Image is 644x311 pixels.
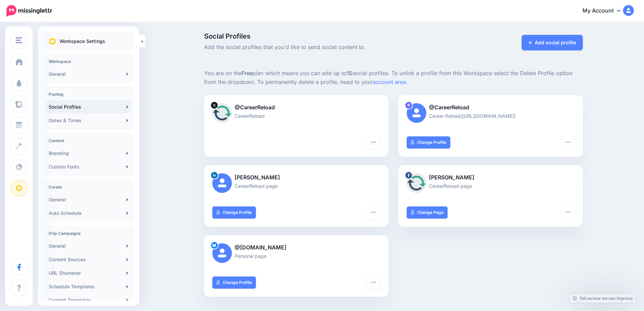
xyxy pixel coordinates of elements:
[46,266,131,280] a: URL Shortener
[212,243,380,252] p: @[DOMAIN_NAME]
[407,103,426,123] img: user_default_image.png
[212,182,380,190] p: CareerReload page
[569,294,636,303] a: Tell us how we can improve
[49,59,128,64] h4: Workspace
[407,112,575,120] p: Career Reload([URL][DOMAIN_NAME])
[212,243,232,263] img: user_default_image.png
[347,70,352,76] b: 15
[49,138,128,143] h4: Content
[49,92,128,97] h4: Posting
[212,173,232,193] img: user_default_image.png
[204,33,453,40] span: Social Profiles
[212,103,232,123] img: 63DzD7eq-57774.jpg
[46,253,131,266] a: Content Sources
[407,136,450,149] a: Change Profile
[46,114,131,127] a: Dates & Times
[6,5,52,17] img: Missinglettr
[407,206,448,219] a: Change Page
[241,70,253,76] b: Free
[46,239,131,253] a: General
[407,182,575,190] p: CareerReload page
[522,35,583,50] a: Add social profile
[46,100,131,114] a: Social Profiles
[576,3,634,19] a: My Account
[46,206,131,220] a: Auto Schedule
[16,37,22,43] img: menu.png
[46,147,131,160] a: Branding
[407,173,426,193] img: 294325650_939078050313248_9003369330653232731_n-bsa128223.jpg
[212,112,380,120] p: CareerReload
[49,38,56,45] img: settings.png
[204,43,453,52] span: Add the social profiles that you'd like to send social content to.
[407,103,575,112] p: @CareerReload
[212,276,256,289] a: Change Profile
[212,173,380,182] p: [PERSON_NAME]
[46,160,131,174] a: Custom Fonts
[46,280,131,293] a: Schedule Templates
[49,184,128,190] h4: Curate
[49,231,128,236] h4: Drip Campaigns
[46,293,131,307] a: Content Templates
[59,37,105,45] p: Workspace Settings
[204,69,583,87] p: You are on the plan which means you can add up to social profiles. To unlink a profile from this ...
[212,103,380,112] p: @CareerReload
[46,67,131,81] a: General
[373,79,406,85] a: account area
[212,206,256,219] a: Change Profile
[46,193,131,206] a: General
[212,252,380,260] p: Personal page
[407,173,575,182] p: [PERSON_NAME]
